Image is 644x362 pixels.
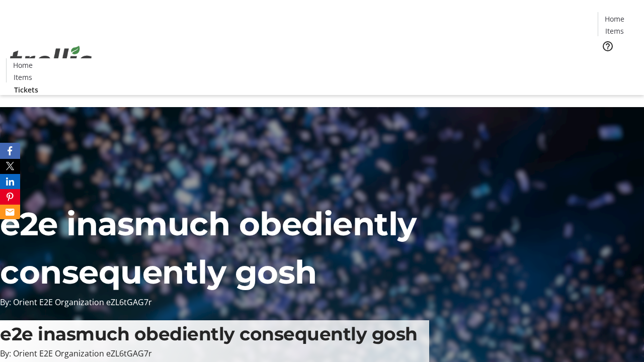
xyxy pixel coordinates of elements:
[14,84,38,95] span: Tickets
[6,84,46,95] a: Tickets
[598,14,630,24] a: Home
[605,26,624,36] span: Items
[6,35,96,85] img: Orient E2E Organization eZL6tGAG7r's Logo
[598,58,638,69] a: Tickets
[605,14,624,24] span: Home
[7,72,39,82] a: Items
[7,60,39,70] a: Home
[598,26,630,36] a: Items
[13,60,33,70] span: Home
[14,72,32,82] span: Items
[598,36,618,56] button: Help
[606,58,630,69] span: Tickets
